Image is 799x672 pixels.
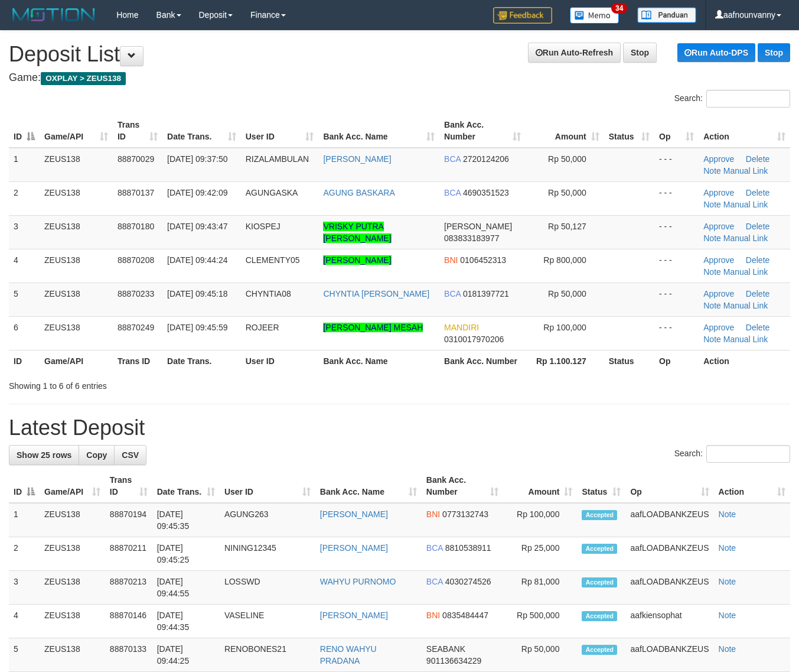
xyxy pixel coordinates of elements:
a: [PERSON_NAME] [320,509,388,519]
span: Copy 0835484447 to clipboard [442,611,488,620]
th: Game/API [40,350,113,372]
span: 88870233 [118,289,154,298]
span: BCA [444,188,461,197]
th: Game/API: activate to sort column ascending [40,114,113,148]
td: [DATE] 09:44:35 [152,605,220,638]
th: Bank Acc. Number: activate to sort column ascending [422,469,504,503]
span: BNI [426,611,440,620]
a: [PERSON_NAME] [323,154,391,164]
th: User ID [241,350,319,372]
a: Manual Link [723,233,768,243]
a: Note [703,267,721,277]
a: Note [703,335,721,344]
a: Note [703,301,721,310]
span: CLEMENTY05 [246,255,300,265]
td: ZEUS138 [40,249,113,283]
span: Copy 0310017970206 to clipboard [444,335,504,344]
h1: Deposit List [9,43,790,66]
span: 88870029 [118,154,154,164]
a: Note [719,611,736,620]
th: Amount: activate to sort column ascending [503,469,577,503]
td: Rp 100,000 [503,503,577,537]
a: [PERSON_NAME] [320,543,388,553]
span: 88870180 [118,222,154,231]
td: ZEUS138 [40,638,105,672]
td: ZEUS138 [40,537,105,571]
th: Amount: activate to sort column ascending [526,114,604,148]
span: BCA [426,577,443,586]
span: Copy 0181397721 to clipboard [463,289,509,298]
td: - - - [654,215,699,249]
a: Manual Link [723,301,768,310]
th: Bank Acc. Number [439,350,526,372]
span: Copy 4030274526 to clipboard [445,577,491,586]
th: Op [654,350,699,372]
a: Manual Link [723,267,768,277]
span: AGUNGASKA [246,188,298,197]
span: Rp 50,000 [548,154,586,164]
td: 2 [9,181,40,215]
h4: Game: [9,72,790,84]
span: Copy [86,450,107,460]
th: Date Trans.: activate to sort column ascending [162,114,241,148]
td: aafLOADBANKZEUS [625,503,713,537]
a: Note [719,644,736,654]
th: Action [699,350,790,372]
span: Copy 0106452313 to clipboard [460,255,506,265]
a: Stop [623,43,657,63]
label: Search: [674,90,790,108]
a: RENO WAHYU PRADANA [320,644,377,665]
th: User ID: activate to sort column ascending [241,114,319,148]
span: [DATE] 09:44:24 [167,255,227,265]
td: LOSSWD [220,571,315,605]
a: Delete [746,154,769,164]
a: Run Auto-DPS [677,43,755,62]
td: Rp 50,000 [503,638,577,672]
label: Search: [674,445,790,463]
span: OXPLAY > ZEUS138 [41,72,126,85]
td: 88870133 [105,638,152,672]
a: [PERSON_NAME] [323,255,391,265]
td: - - - [654,181,699,215]
td: NINING12345 [220,537,315,571]
span: Show 25 rows [17,450,71,460]
th: Trans ID: activate to sort column ascending [105,469,152,503]
a: Run Auto-Refresh [528,43,621,63]
div: Showing 1 to 6 of 6 entries [9,375,324,392]
td: aafkiensophat [625,605,713,638]
a: Show 25 rows [9,445,79,465]
th: Status: activate to sort column ascending [604,114,654,148]
span: Rp 50,000 [548,289,586,298]
input: Search: [706,445,790,463]
a: Delete [746,289,769,298]
th: Bank Acc. Name: activate to sort column ascending [315,469,422,503]
span: Accepted [582,544,617,554]
h1: Latest Deposit [9,416,790,440]
span: BNI [444,255,458,265]
span: Rp 50,000 [548,188,586,197]
a: AGUNG BASKARA [323,188,394,197]
span: BNI [426,509,440,519]
th: User ID: activate to sort column ascending [220,469,315,503]
td: [DATE] 09:44:25 [152,638,220,672]
span: Rp 100,000 [543,323,586,332]
span: CSV [122,450,139,460]
td: ZEUS138 [40,283,113,316]
a: Approve [703,323,734,332]
a: Note [719,577,736,586]
td: ZEUS138 [40,571,105,605]
th: Game/API: activate to sort column ascending [40,469,105,503]
td: Rp 81,000 [503,571,577,605]
td: 3 [9,215,40,249]
th: Date Trans. [162,350,241,372]
td: 88870211 [105,537,152,571]
span: Copy 901136634229 to clipboard [426,656,481,665]
span: MANDIRI [444,323,479,332]
a: Approve [703,222,734,231]
span: Copy 2720124206 to clipboard [463,154,509,164]
a: Copy [79,445,115,465]
td: 6 [9,316,40,350]
a: [PERSON_NAME] MESAH [323,323,423,332]
a: Approve [703,289,734,298]
span: BCA [444,289,461,298]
